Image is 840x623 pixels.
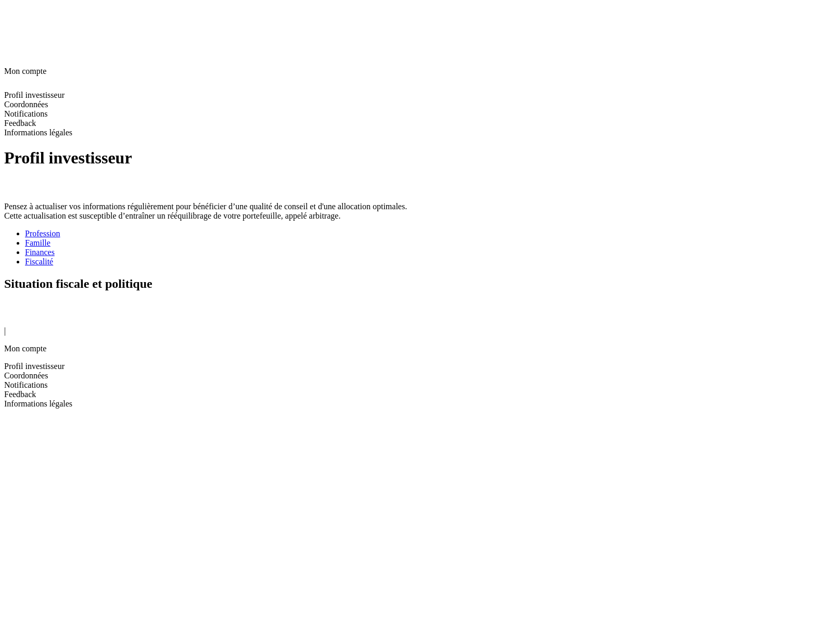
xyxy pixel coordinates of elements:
[4,380,48,389] span: Notifications
[4,326,836,336] div: |
[4,91,65,99] span: Profil investisseur
[4,128,72,137] span: Informations légales
[4,399,72,408] span: Informations légales
[4,211,340,220] span: Cette actualisation est susceptible d’entraîner un rééquilibrage de votre portefeuille, appelé ar...
[4,109,48,118] span: Notifications
[25,248,836,257] a: Finances
[4,202,407,211] span: Pensez à actualiser vos informations régulièrement pour bénéficier d’une qualité de conseil et d'...
[4,371,48,380] span: Coordonnées
[25,257,836,266] a: Fiscalité
[4,100,48,109] span: Coordonnées
[4,277,836,291] h2: Situation fiscale et politique
[4,362,65,371] span: Profil investisseur
[25,238,836,248] a: Famille
[4,119,36,128] span: Feedback
[4,67,46,75] span: Mon compte
[25,229,836,238] a: Profession
[4,148,836,168] h1: Profil investisseur
[4,344,836,353] p: Mon compte
[4,390,36,399] span: Feedback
